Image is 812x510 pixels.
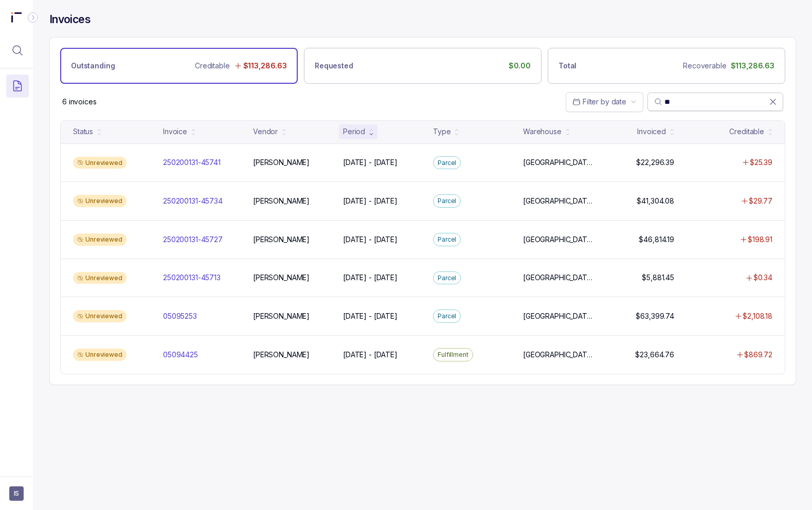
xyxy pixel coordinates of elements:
[636,311,674,321] p: $63,399.74
[253,311,310,321] p: [PERSON_NAME]
[73,126,93,137] div: Status
[635,350,674,360] p: $23,664.76
[509,61,531,71] p: $0.00
[749,196,772,206] p: $29.77
[743,311,772,321] p: $2,108.18
[729,126,764,137] div: Creditable
[748,234,772,245] p: $198.91
[438,311,456,321] p: Parcel
[433,126,450,137] div: Type
[73,310,127,322] div: Unreviewed
[753,272,772,283] p: $0.34
[523,311,592,321] p: [GEOGRAPHIC_DATA]
[163,311,197,321] p: 05095253
[438,196,456,206] p: Parcel
[438,350,468,360] p: Fulfillment
[253,196,310,206] p: [PERSON_NAME]
[438,273,456,283] p: Parcel
[523,272,592,283] p: [GEOGRAPHIC_DATA]
[642,272,674,283] p: $5,881.45
[163,196,223,206] p: 250200131-45734
[253,272,310,283] p: [PERSON_NAME]
[637,196,674,206] p: $41,304.08
[315,61,353,71] p: Requested
[343,350,398,360] p: [DATE] - [DATE]
[73,195,127,207] div: Unreviewed
[62,97,97,107] p: 6 invoices
[343,157,398,168] p: [DATE] - [DATE]
[73,157,127,169] div: Unreviewed
[253,157,310,168] p: [PERSON_NAME]
[583,97,626,106] span: Filter by date
[744,350,772,360] p: $869.72
[73,272,127,284] div: Unreviewed
[523,350,592,360] p: [GEOGRAPHIC_DATA]
[343,272,398,283] p: [DATE] - [DATE]
[750,157,772,168] p: $25.39
[683,61,726,71] p: Recoverable
[523,234,592,245] p: [GEOGRAPHIC_DATA]
[49,12,91,27] h4: Invoices
[163,126,187,137] div: Invoice
[343,311,398,321] p: [DATE] - [DATE]
[637,126,666,137] div: Invoiced
[639,234,674,245] p: $46,814.19
[343,234,398,245] p: [DATE] - [DATE]
[6,75,29,97] button: Menu Icon Button DocumentTextIcon
[566,92,643,112] button: Date Range Picker
[73,349,127,361] div: Unreviewed
[253,350,310,360] p: [PERSON_NAME]
[27,11,39,24] div: Collapse Icon
[731,61,774,71] p: $113,286.63
[9,486,24,501] button: User initials
[343,196,398,206] p: [DATE] - [DATE]
[253,234,310,245] p: [PERSON_NAME]
[558,61,576,71] p: Total
[438,234,456,245] p: Parcel
[438,158,456,168] p: Parcel
[243,61,287,71] p: $113,286.63
[523,157,592,168] p: [GEOGRAPHIC_DATA]
[163,157,221,168] p: 250200131-45741
[163,272,221,283] p: 250200131-45713
[73,233,127,246] div: Unreviewed
[523,196,592,206] p: [GEOGRAPHIC_DATA]
[572,97,626,107] search: Date Range Picker
[636,157,674,168] p: $22,296.39
[343,126,365,137] div: Period
[163,234,223,245] p: 250200131-45727
[523,126,562,137] div: Warehouse
[6,39,29,62] button: Menu Icon Button MagnifyingGlassIcon
[195,61,230,71] p: Creditable
[62,97,97,107] div: Remaining page entries
[71,61,115,71] p: Outstanding
[253,126,278,137] div: Vendor
[163,350,198,360] p: 05094425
